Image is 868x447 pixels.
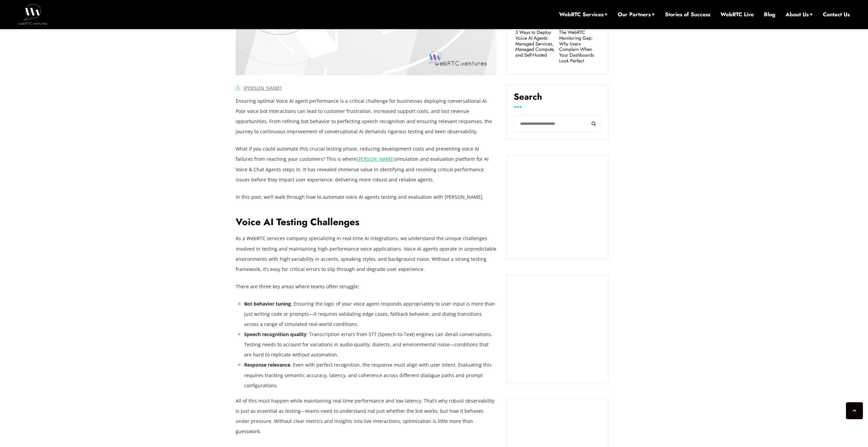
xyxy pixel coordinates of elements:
a: About Us [786,11,813,18]
li: : Ensuring the logic of your voice agent responds appropriately to user input is more than just w... [244,299,497,329]
iframe: Embedded CTA [514,162,601,252]
img: WebRTC.ventures [18,4,47,24]
a: WebRTC Live [721,11,754,18]
strong: Speech recognition quality [244,331,307,337]
a: Our Partners [618,11,655,18]
h2: Voice AI Testing Challenges [236,216,497,228]
a: The WebRTC Monitoring Gap: Why Users Complain When Your Dashboards Look Perfect [559,30,599,64]
p: All of this must happen while maintaining real-time performance and low latency. That’s why robus... [236,396,497,436]
a: [PERSON_NAME] [243,85,282,91]
p: As a WebRTC services company specializing in real-time AI integrations, we understand the unique ... [236,233,497,274]
p: In this post, we’ll walk through how to automate voice AI agents testing and evaluation with [PER... [236,192,497,202]
iframe: Embedded CTA [514,282,601,376]
a: 3 Ways to Deploy Voice AI Agents: Managed Services, Managed Compute, and Self-Hosted [515,30,556,58]
p: There are three key areas where teams often struggle: [236,281,497,292]
li: : Even with perfect recognition, the response must align with user intent. Evaluating this requir... [244,360,497,390]
p: What if you could automate this crucial testing phase, reducing development costs and preventing ... [236,144,497,184]
p: Ensuring optimal Voice AI agent performance is a critical challenge for businesses deploying conv... [236,96,497,137]
a: [PERSON_NAME] [357,156,395,162]
li: : Transcription errors from STT (Speech-to-Text) engines can derail conversations. Testing needs ... [244,329,497,360]
a: Stories of Success [665,11,710,18]
a: Contact Us [823,11,850,18]
a: WebRTC Services [559,11,608,18]
strong: Bot behavior tuning [244,300,291,307]
button: Search [586,115,601,132]
a: Blog [764,11,775,18]
strong: Response relevance [244,362,290,368]
label: Search [514,92,601,107]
